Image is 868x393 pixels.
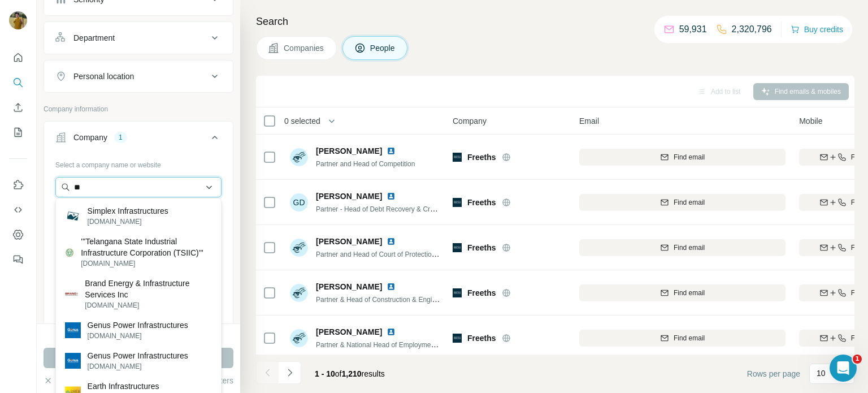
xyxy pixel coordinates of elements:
span: Partner & Head of Construction & Engineering - [GEOGRAPHIC_DATA] [316,295,531,304]
span: 1 [853,355,862,364]
img: Avatar [290,148,308,166]
p: 10 [817,368,826,379]
div: 1 [114,132,127,142]
div: Department [73,32,115,44]
img: Logo of Freeths [453,153,462,162]
button: Use Surfe API [9,200,27,220]
img: Logo of Freeths [453,288,462,297]
img: LinkedIn logo [387,146,396,156]
button: Find email [579,330,785,347]
button: Find email [579,194,785,211]
button: Use Surfe on LinkedIn [9,175,27,195]
span: Find email [674,152,705,162]
span: Mobile [799,115,822,127]
button: Enrich CSV [9,97,27,118]
span: Company [453,115,487,127]
p: Company information [44,104,233,114]
span: [PERSON_NAME] [316,236,382,247]
img: LinkedIn logo [387,282,396,291]
span: Find email [674,243,705,253]
img: LinkedIn logo [387,192,396,201]
img: Genus Power Infrastructures [65,322,81,338]
button: Quick start [9,47,27,68]
img: Brand Energy & Infrastructure Services Inc [65,288,79,301]
span: 0 selected [284,115,320,127]
span: Partner and Head of Court of Protection ([GEOGRAPHIC_DATA]) at Freeths LLP [316,249,559,258]
p: [DOMAIN_NAME] [85,300,212,310]
button: Dashboard [9,224,27,245]
p: Simplex Infrastructures [88,205,168,217]
span: [PERSON_NAME] [316,281,382,292]
div: Company [73,132,107,143]
div: Personal location [73,71,134,82]
img: LinkedIn logo [387,327,396,336]
p: [DOMAIN_NAME] [88,361,188,372]
span: Find email [674,288,705,298]
img: Logo of Freeths [453,334,462,343]
div: GD [290,193,308,211]
button: My lists [9,122,27,142]
span: Companies [284,42,325,54]
span: Freeths [467,152,496,163]
span: Freeths [467,197,496,208]
img: Avatar [9,11,27,29]
span: Partner - Head of Debt Recovery & Creditor Services [316,204,475,213]
button: Buy credits [791,21,843,37]
img: Avatar [290,329,308,347]
span: People [370,42,396,54]
span: 1 - 10 [315,369,335,378]
span: Freeths [467,287,496,299]
button: Navigate to next page [279,361,301,384]
button: Personal location [44,63,233,90]
button: Find email [579,149,785,166]
iframe: Intercom live chat [830,355,857,382]
p: [DOMAIN_NAME] [88,331,188,341]
img: Logo of Freeths [453,198,462,207]
span: results [315,369,385,378]
p: [DOMAIN_NAME] [81,258,212,269]
p: Genus Power Infrastructures [88,319,188,331]
span: Freeths [467,242,496,253]
p: Genus Power Infrastructures [88,350,188,361]
h4: Search [256,14,854,29]
span: Find email [674,333,705,343]
button: Department [44,24,233,51]
p: Brand Energy & Infrastructure Services Inc [85,278,212,300]
span: Partner & National Head of Employment, Pensions & Immigration [316,340,512,349]
button: Search [9,72,27,93]
span: Freeths [467,332,496,344]
img: Logo of Freeths [453,243,462,252]
button: Clear [44,375,76,386]
span: Rows per page [747,368,800,379]
span: [PERSON_NAME] [316,145,382,157]
button: Feedback [9,249,27,270]
button: Find email [579,284,785,301]
img: Avatar [290,284,308,302]
span: Email [579,115,599,127]
img: Avatar [290,239,308,257]
p: Earth Infrastructures [88,381,159,392]
img: '''Telangana State Industrial Infrastructure Corporation (TSIIC)''' [65,248,75,257]
p: '''Telangana State Industrial Infrastructure Corporation (TSIIC)''' [81,236,212,258]
div: Select a company name or website [55,156,222,170]
span: Find email [674,197,705,208]
span: 1,210 [342,369,362,378]
span: [PERSON_NAME] [316,326,382,338]
img: LinkedIn logo [387,237,396,246]
span: of [335,369,342,378]
img: Genus Power Infrastructures [65,353,81,369]
img: Simplex Infrastructures [65,208,81,224]
button: Find email [579,239,785,256]
p: 2,320,796 [732,23,772,36]
span: Partner and Head of Competition [316,160,415,168]
button: Company1 [44,124,233,156]
p: [DOMAIN_NAME] [88,217,168,227]
span: [PERSON_NAME] [316,191,382,202]
p: 59,931 [679,23,707,36]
